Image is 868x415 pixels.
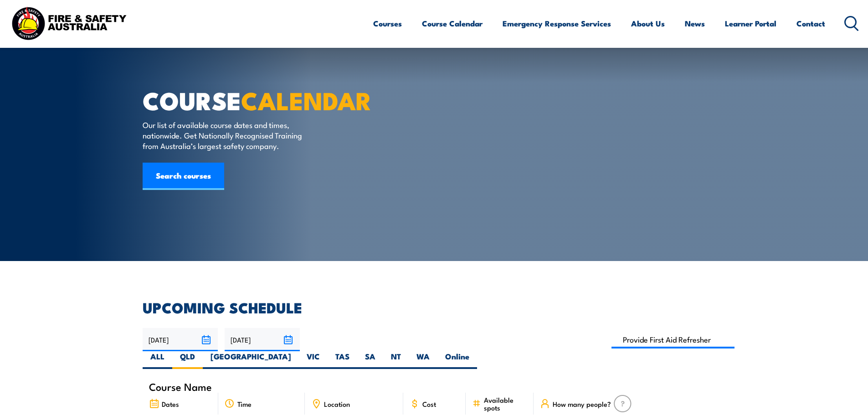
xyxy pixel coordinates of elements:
[328,351,357,369] label: TAS
[143,301,726,313] h2: UPCOMING SCHEDULE
[383,351,409,369] label: NT
[484,396,527,411] span: Available spots
[143,328,218,351] input: From date
[631,11,665,36] a: About Us
[241,81,372,118] strong: CALENDAR
[162,400,179,408] span: Dates
[225,328,300,351] input: To date
[237,400,252,408] span: Time
[725,11,776,36] a: Learner Portal
[143,163,224,190] a: Search courses
[172,351,203,369] label: QLD
[422,11,483,36] a: Course Calendar
[796,11,825,36] a: Contact
[437,351,477,369] label: Online
[357,351,383,369] label: SA
[299,351,328,369] label: VIC
[373,11,402,36] a: Courses
[149,383,212,390] span: Course Name
[503,11,611,36] a: Emergency Response Services
[553,400,611,408] span: How many people?
[143,89,368,111] h1: COURSE
[422,400,436,408] span: Cost
[143,119,309,151] p: Our list of available course dates and times, nationwide. Get Nationally Recognised Training from...
[611,331,735,348] input: Search Course
[685,11,705,36] a: News
[143,351,172,369] label: ALL
[409,351,437,369] label: WA
[324,400,350,408] span: Location
[203,351,299,369] label: [GEOGRAPHIC_DATA]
